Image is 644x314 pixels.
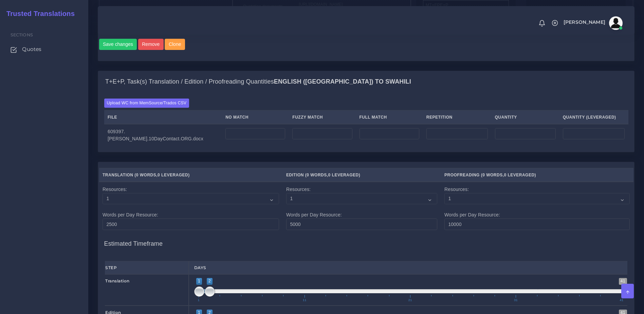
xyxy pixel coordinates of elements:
[619,278,627,284] span: 41
[2,8,75,19] a: Trusted Translations
[105,278,130,283] strong: Translation
[564,20,605,24] span: [PERSON_NAME]
[99,168,283,182] th: Translation ( , )
[482,173,502,177] span: 0 Words
[105,78,411,86] h4: T+E+P, Task(s) Translation / Edition / Proofreading Quantities
[274,78,411,85] b: English ([GEOGRAPHIC_DATA]) TO Swahili
[5,42,83,56] a: Quotes
[138,39,165,50] a: Remove
[99,182,283,233] td: Resources: Words per Day Resource:
[99,39,137,50] button: Save changes
[104,233,628,248] h4: Estimated Timeframe
[307,173,327,177] span: 0 Words
[207,278,213,284] span: 2
[491,110,559,124] th: Quantity
[104,124,222,146] td: 609397.[PERSON_NAME].10DayContact.ORG.docx
[289,110,356,124] th: Fuzzy Match
[504,173,534,177] span: 0 Leveraged
[158,173,188,177] span: 0 Leveraged
[609,16,623,30] img: avatar
[2,10,75,18] h2: Trusted Translations
[513,299,519,302] span: 31
[423,110,491,124] th: Repetition
[560,16,625,30] a: [PERSON_NAME]avatar
[11,32,33,37] span: Sections
[136,173,156,177] span: 0 Words
[98,71,634,93] div: T+E+P, Task(s) Translation / Edition / Proofreading QuantitiesEnglish ([GEOGRAPHIC_DATA]) TO Swahili
[441,168,633,182] th: Proofreading ( , )
[282,182,441,233] td: Resources: Words per Day Resource:
[138,39,164,50] button: Remove
[222,110,289,124] th: No Match
[559,110,628,124] th: Quantity (Leveraged)
[197,299,201,302] span: 1
[356,110,423,124] th: Full Match
[98,92,634,152] div: T+E+P, Task(s) Translation / Edition / Proofreading QuantitiesEnglish ([GEOGRAPHIC_DATA]) TO Swahili
[328,173,359,177] span: 0 Leveraged
[104,110,222,124] th: File
[105,265,117,270] strong: Step
[302,299,308,302] span: 11
[196,278,202,284] span: 1
[441,182,633,233] td: Resources: Words per Day Resource:
[165,39,186,50] a: Clone
[194,265,206,270] strong: Days
[22,46,41,53] span: Quotes
[104,99,189,108] label: Upload WC from MemSource/Trados CSV
[619,299,624,302] span: 41
[165,39,185,50] button: Clone
[282,168,441,182] th: Edition ( , )
[407,299,413,302] span: 21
